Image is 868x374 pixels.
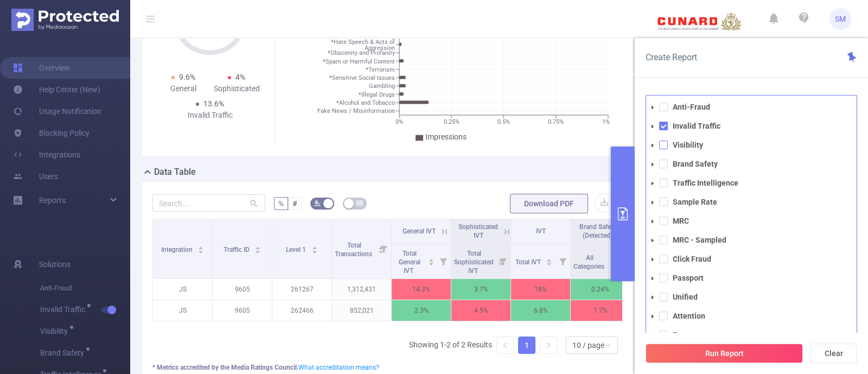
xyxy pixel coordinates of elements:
[255,249,261,252] i: icon: caret-down
[579,223,616,239] span: Brand Safety (Detected)
[536,227,546,235] span: IVT
[359,91,395,98] tspan: *Illegal Drugs
[545,342,552,348] i: icon: right
[356,200,363,206] i: icon: table
[436,244,451,278] i: Filter menu
[13,100,101,122] a: Usage Notification
[673,160,718,168] strong: Brand Safety
[673,103,710,111] strong: Anti-Fraud
[40,327,72,335] span: Visibility
[650,257,655,262] i: icon: caret-down
[650,238,655,243] i: icon: caret-down
[497,118,510,125] tspan: 0.5%
[451,279,510,300] p: 3.7%
[673,122,720,130] strong: Invalid Traffic
[376,219,391,278] i: Filter menu
[495,244,510,278] i: Filter menu
[298,364,379,371] a: What accreditation means?
[183,110,237,121] div: Invalid Traffic
[518,337,535,354] li: 1
[515,258,542,266] span: Total IVT
[311,245,317,248] i: icon: caret-up
[392,279,451,300] p: 14.3%
[213,300,272,321] p: 9605
[650,295,655,300] i: icon: caret-down
[519,337,535,353] a: 1
[673,312,705,320] strong: Attention
[311,249,317,252] i: icon: caret-down
[335,242,374,258] span: Total Transactions
[13,79,100,100] a: Help Center (New)
[399,250,420,275] span: Total General IVT
[254,245,261,251] div: Sort
[673,179,738,187] strong: Traffic Intelligence
[331,39,395,46] tspan: *Hate Speech & Acts of
[502,342,508,348] i: icon: left
[332,279,391,300] p: 1,312,431
[198,245,204,248] i: icon: caret-up
[650,143,655,148] i: icon: caret-down
[810,344,857,363] button: Clear
[429,257,435,261] i: icon: caret-up
[429,261,435,264] i: icon: caret-down
[13,57,70,79] a: Overview
[673,274,704,282] strong: Passport
[179,73,195,81] span: 9.6%
[328,50,395,57] tspan: *Obscenity and Profanity
[409,337,492,354] li: Showing 1-2 of 2 Results
[311,245,318,251] div: Sort
[454,250,494,275] span: Total Sophisticated IVT
[835,8,846,30] span: SM
[292,199,297,208] span: #
[646,344,803,363] button: Run Report
[673,141,703,149] strong: Visibility
[365,45,395,52] tspan: Aggression
[510,194,588,213] button: Download PDF
[13,122,90,144] a: Blocking Policy
[153,300,212,321] p: JS
[650,181,655,186] i: icon: caret-down
[13,166,58,187] a: Users
[198,249,204,252] i: icon: caret-down
[610,261,616,264] i: icon: caret-down
[154,166,196,179] h2: Data Table
[650,276,655,281] i: icon: caret-down
[255,245,261,248] i: icon: caret-up
[650,162,655,167] i: icon: caret-down
[395,118,403,125] tspan: 0%
[673,331,717,339] strong: Engagement
[152,194,265,212] input: Search...
[650,314,655,319] i: icon: caret-down
[210,83,263,94] div: Sophisticated
[428,257,435,264] div: Sort
[13,144,80,166] a: Integrations
[286,246,308,253] span: Level 1
[403,227,436,235] span: General IVT
[548,118,564,125] tspan: 0.75%
[11,9,119,31] img: Protected Media
[213,279,272,300] p: 9605
[336,99,395,106] tspan: *Alcohol and Tobacco
[152,364,298,371] b: * Metrics accredited by the Media Ratings Council.
[314,200,321,206] i: icon: bg-colors
[673,293,698,301] strong: Unified
[40,349,88,357] span: Brand Safety
[673,255,711,263] strong: Click Fraud
[673,198,717,206] strong: Sample Rate
[540,337,557,354] li: Next Page
[425,132,467,141] span: Impressions
[673,217,689,225] strong: MRC
[546,257,552,261] i: icon: caret-up
[39,196,66,205] span: Reports
[272,279,331,300] p: 261267
[317,108,395,115] tspan: Fake News / Misinformation
[329,74,395,81] tspan: *Sensitive Social Issues
[602,118,609,125] tspan: 1%
[605,342,611,350] i: icon: down
[161,246,194,253] span: Integration
[673,236,726,244] strong: MRC - Sampled
[458,223,498,239] span: Sophisticated IVT
[39,253,71,275] span: Solutions
[451,300,510,321] p: 4.5%
[39,189,66,211] a: Reports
